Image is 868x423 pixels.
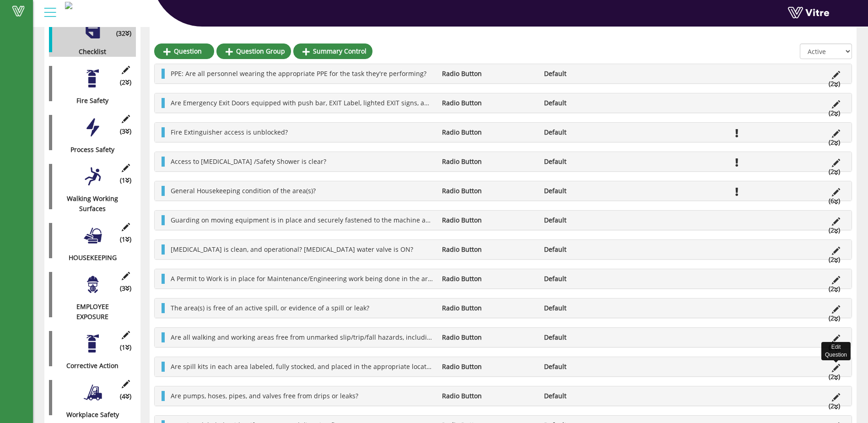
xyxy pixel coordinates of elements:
li: Radio Button [437,127,539,137]
li: (2 ) [824,372,845,382]
li: (2 ) [824,137,845,147]
span: (32 ) [116,28,131,38]
li: Default [539,69,641,79]
li: Radio Button [437,391,539,401]
span: The area(s) is free of an active spill, or evidence of a spill or leak? [171,304,369,312]
li: Default [539,98,641,108]
div: Checklist [49,47,129,57]
li: (2 ) [824,255,845,265]
li: Default [539,362,641,372]
span: (1 ) [120,342,131,352]
li: Default [539,127,641,137]
li: (2 ) [824,313,845,323]
span: Are pumps, hoses, pipes, and valves free from drips or leaks? [171,391,358,400]
span: General Housekeeping condition of the area(s)? [171,186,316,195]
span: Are all walking and working areas free from unmarked slip/trip/fall hazards, including solvents, ... [171,333,559,342]
li: Radio Button [437,186,539,196]
span: (2 ) [120,77,131,87]
a: Question [154,43,214,59]
span: (3 ) [120,283,131,293]
span: Fire Extinguisher access is unblocked? [171,128,288,136]
span: Guarding on moving equipment is in place and securely fastened to the machine and connected witho... [171,216,596,224]
div: Workplace Safety [49,410,129,420]
div: Walking Working Surfaces [49,194,129,214]
li: Radio Button [437,215,539,225]
li: Default [539,303,641,313]
li: Default [539,332,641,342]
li: (2 ) [824,284,845,294]
span: (1 ) [120,175,131,185]
div: Corrective Action [49,361,129,371]
span: (3 ) [120,126,131,136]
li: Radio Button [437,362,539,372]
li: (6 ) [824,196,845,206]
li: (2 ) [824,167,845,177]
li: Radio Button [437,157,539,167]
li: Default [539,215,641,225]
li: (2 ) [824,225,845,235]
span: (4 ) [120,391,131,401]
li: Radio Button [437,332,539,342]
li: Default [539,274,641,284]
div: EMPLOYEE EXPOSURE [49,302,129,322]
span: [MEDICAL_DATA] is clean, and operational? [MEDICAL_DATA] water valve is ON? [171,245,413,254]
li: (2 ) [824,108,845,118]
li: Radio Button [437,98,539,108]
li: Default [539,244,641,255]
div: Edit Question [821,342,851,360]
li: Radio Button [437,244,539,255]
li: Radio Button [437,274,539,284]
li: Default [539,391,641,401]
a: Summary Control [293,43,372,59]
li: Radio Button [437,69,539,79]
span: Are Emergency Exit Doors equipped with push bar, EXIT Label, lighted EXIT signs, and are Exit Doo... [171,98,513,107]
span: PPE: Are all personnel wearing the appropriate PPE for the task they're performing? [171,69,426,78]
li: Default [539,157,641,167]
li: Default [539,186,641,196]
span: Are spill kits in each area labeled, fully stocked, and placed in the appropriate location based ... [171,362,553,371]
div: Process Safety [49,145,129,155]
span: A Permit to Work is in place for Maintenance/Engineering work being done in the area? [171,274,438,283]
img: a5b1377f-0224-4781-a1bb-d04eb42a2f7a.jpg [65,2,72,9]
div: HOUSEKEEPING [49,253,129,263]
a: Question Group [216,43,291,59]
span: Access to [MEDICAL_DATA] /Safety Shower is clear? [171,157,326,166]
div: Fire Safety [49,96,129,106]
span: (1 ) [120,234,131,244]
li: Radio Button [437,303,539,313]
li: (2 ) [824,401,845,411]
li: (2 ) [824,79,845,89]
